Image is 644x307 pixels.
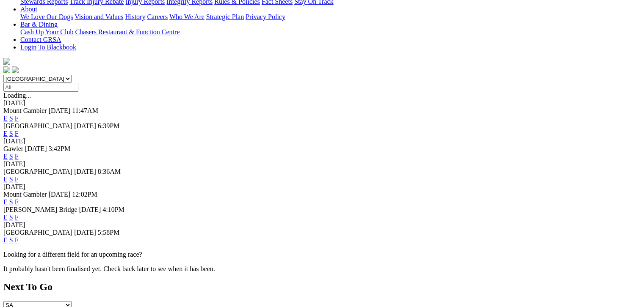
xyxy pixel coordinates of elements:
[3,236,8,244] a: E
[98,122,120,129] span: 6:39PM
[3,66,10,73] img: facebook.svg
[3,183,641,191] div: [DATE]
[49,107,71,114] span: [DATE]
[72,191,97,198] span: 12:02PM
[102,206,124,213] span: 4:10PM
[72,107,98,114] span: 11:47AM
[3,221,641,229] div: [DATE]
[206,13,244,20] a: Strategic Plan
[49,191,71,198] span: [DATE]
[75,13,123,20] a: Vision and Values
[3,160,641,168] div: [DATE]
[3,281,641,293] h2: Next To Go
[20,36,61,43] a: Contact GRSA
[20,21,58,28] a: Bar & Dining
[15,198,19,206] a: F
[147,13,168,20] a: Careers
[3,122,72,129] span: [GEOGRAPHIC_DATA]
[98,229,120,236] span: 5:58PM
[15,175,19,183] a: F
[3,206,77,213] span: [PERSON_NAME] Bridge
[20,5,37,13] a: About
[15,130,19,137] a: F
[3,168,72,175] span: [GEOGRAPHIC_DATA]
[74,122,96,129] span: [DATE]
[3,145,23,152] span: Gawler
[74,229,96,236] span: [DATE]
[9,175,13,183] a: S
[15,153,19,160] a: F
[98,168,121,175] span: 8:36AM
[20,44,76,51] a: Login To Blackbook
[3,175,8,183] a: E
[3,58,10,65] img: logo-grsa-white.png
[3,198,8,206] a: E
[9,153,13,160] a: S
[3,137,641,145] div: [DATE]
[25,145,47,152] span: [DATE]
[3,229,72,236] span: [GEOGRAPHIC_DATA]
[74,168,96,175] span: [DATE]
[246,13,285,20] a: Privacy Policy
[20,28,641,36] div: Bar & Dining
[3,265,215,272] partial: It probably hasn't been finalised yet. Check back later to see when it has been.
[125,13,145,20] a: History
[169,13,205,20] a: Who We Are
[3,115,8,122] a: E
[9,198,13,206] a: S
[3,107,47,114] span: Mount Gambier
[49,145,71,152] span: 3:42PM
[15,236,19,244] a: F
[3,214,8,221] a: E
[75,28,180,36] a: Chasers Restaurant & Function Centre
[15,115,19,122] a: F
[9,214,13,221] a: S
[3,92,31,99] span: Loading...
[3,251,641,258] p: Looking for a different field for an upcoming race?
[20,13,641,21] div: About
[20,13,73,20] a: We Love Our Dogs
[9,115,13,122] a: S
[3,191,47,198] span: Mount Gambier
[20,28,73,36] a: Cash Up Your Club
[3,153,8,160] a: E
[3,83,78,92] input: Select date
[9,236,13,244] a: S
[79,206,101,213] span: [DATE]
[12,66,19,73] img: twitter.svg
[9,130,13,137] a: S
[3,99,641,107] div: [DATE]
[15,214,19,221] a: F
[3,130,8,137] a: E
